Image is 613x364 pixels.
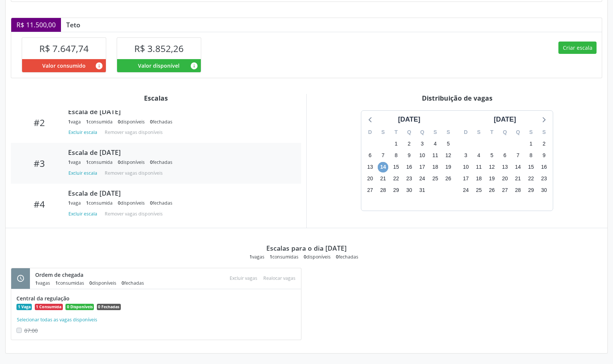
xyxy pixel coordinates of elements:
span: 1 [68,119,71,125]
span: quarta-feira, 2 de outubro de 2024 [404,138,414,149]
span: quinta-feira, 14 de novembro de 2024 [513,162,523,172]
span: 0 [336,254,338,260]
span: sexta-feira, 22 de novembro de 2024 [526,174,536,184]
div: T [390,126,403,138]
span: 0 [150,159,153,165]
span: terça-feira, 1 de outubro de 2024 [391,138,401,149]
span: sábado, 2 de novembro de 2024 [539,138,549,149]
span: segunda-feira, 7 de outubro de 2024 [378,150,388,160]
div: disponíveis [89,280,116,286]
span: domingo, 10 de novembro de 2024 [460,162,471,172]
span: 0 [122,280,124,286]
div: T [485,126,499,138]
span: sexta-feira, 4 de outubro de 2024 [430,138,441,149]
span: segunda-feira, 21 de outubro de 2024 [378,174,388,184]
span: quarta-feira, 9 de outubro de 2024 [404,150,414,160]
span: 0 [118,200,120,206]
span: 1 [35,280,38,286]
span: 1 [86,200,89,206]
span: sexta-feira, 15 de novembro de 2024 [526,162,536,172]
span: segunda-feira, 11 de novembro de 2024 [473,162,484,172]
div: consumida [86,159,113,165]
span: segunda-feira, 18 de novembro de 2024 [473,174,484,184]
div: S [472,126,485,138]
div: Escala de [DATE] [68,107,291,116]
span: sábado, 19 de outubro de 2024 [443,162,454,172]
div: S [524,126,537,138]
span: quinta-feira, 31 de outubro de 2024 [417,185,427,196]
span: 0 [118,159,120,165]
div: Q [499,126,512,138]
span: 1 [86,119,89,125]
span: quarta-feira, 27 de novembro de 2024 [500,185,510,196]
div: S [537,126,551,138]
div: Ordem de chegada [35,271,149,279]
span: quinta-feira, 10 de outubro de 2024 [417,150,427,160]
div: #3 [16,158,63,169]
div: [DATE] [491,114,519,125]
div: disponíveis [118,119,145,125]
span: quarta-feira, 16 de outubro de 2024 [404,162,414,172]
span: sexta-feira, 29 de novembro de 2024 [526,185,536,196]
span: 0 [304,254,306,260]
div: vaga [68,159,81,165]
div: Central da regulação [16,294,296,302]
div: fechadas [150,119,172,125]
span: terça-feira, 8 de outubro de 2024 [391,150,401,160]
span: domingo, 27 de outubro de 2024 [365,185,375,196]
div: D [364,126,377,138]
span: sábado, 30 de novembro de 2024 [539,185,549,196]
span: 1 Vaga [16,304,32,311]
span: sexta-feira, 11 de outubro de 2024 [430,150,441,160]
i: Valor consumido por agendamentos feitos para este serviço [95,62,103,70]
div: disponíveis [118,200,145,206]
span: Não é possivel realocar uma vaga consumida [24,327,38,334]
span: 0 Fechadas [97,304,121,311]
span: R$ 3.852,26 [134,42,184,55]
div: D [459,126,472,138]
div: Escala de [DATE] [68,148,291,156]
span: 0 [150,200,153,206]
div: fechadas [122,280,144,286]
i: schedule [16,274,25,282]
div: Q [416,126,429,138]
div: #2 [16,117,63,128]
button: Excluir escala [68,168,100,178]
div: disponíveis [118,159,145,165]
span: segunda-feira, 14 de outubro de 2024 [378,162,388,172]
span: domingo, 13 de outubro de 2024 [365,162,375,172]
span: quinta-feira, 28 de novembro de 2024 [513,185,523,196]
div: Q [403,126,416,138]
div: vaga [68,119,81,125]
span: quarta-feira, 6 de novembro de 2024 [500,150,510,160]
span: quinta-feira, 7 de novembro de 2024 [513,150,523,160]
div: consumidas [55,280,84,286]
div: vaga [68,200,81,206]
span: quarta-feira, 30 de outubro de 2024 [404,185,414,196]
span: Valor consumido [42,62,86,70]
span: 1 [249,254,252,260]
div: Teto [61,21,86,29]
div: Escolha as vagas para excluir [227,273,260,284]
span: 1 [55,280,58,286]
span: sexta-feira, 25 de outubro de 2024 [430,174,441,184]
span: segunda-feira, 4 de novembro de 2024 [473,150,484,160]
div: Escolha as vagas para realocar [260,273,298,284]
span: terça-feira, 15 de outubro de 2024 [391,162,401,172]
span: sexta-feira, 1 de novembro de 2024 [526,138,536,149]
span: sábado, 5 de outubro de 2024 [443,138,454,149]
span: 1 [68,159,71,165]
div: Escalas [11,94,301,102]
span: terça-feira, 12 de novembro de 2024 [487,162,497,172]
span: quinta-feira, 17 de outubro de 2024 [417,162,427,172]
span: segunda-feira, 28 de outubro de 2024 [378,185,388,196]
span: 0 [150,119,153,125]
span: domingo, 24 de novembro de 2024 [460,185,471,196]
div: fechadas [150,159,172,165]
span: 1 [270,254,272,260]
span: R$ 7.647,74 [39,42,89,55]
div: Q [511,126,524,138]
div: vagas [249,254,264,260]
span: terça-feira, 22 de outubro de 2024 [391,174,401,184]
div: fechadas [150,200,172,206]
